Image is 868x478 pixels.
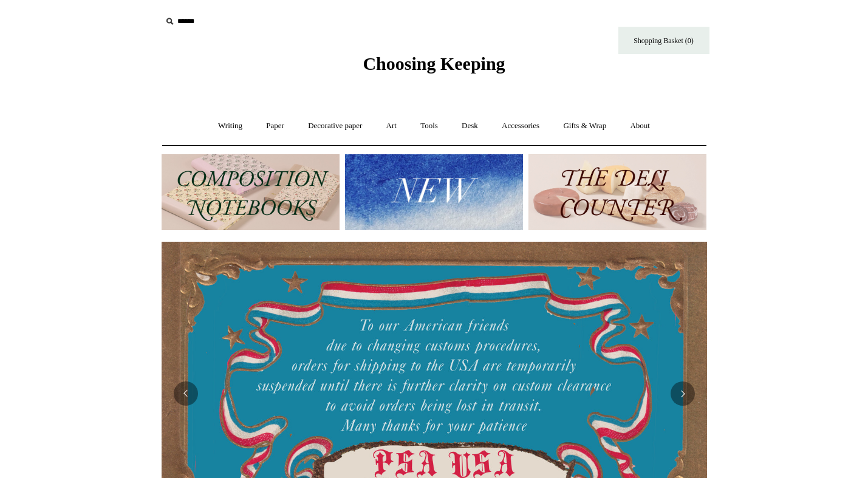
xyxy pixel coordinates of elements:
[297,110,373,142] a: Decorative paper
[491,110,550,142] a: Accessories
[345,154,523,230] img: New.jpg__PID:f73bdf93-380a-4a35-bcfe-7823039498e1
[528,154,706,230] img: The Deli Counter
[409,110,449,142] a: Tools
[174,381,198,406] button: Previous
[619,110,661,142] a: About
[255,110,295,142] a: Paper
[363,63,505,72] a: Choosing Keeping
[162,154,340,230] img: 202302 Composition ledgers.jpg__PID:69722ee6-fa44-49dd-a067-31375e5d54ec
[618,27,709,54] a: Shopping Basket (0)
[363,53,505,73] span: Choosing Keeping
[375,110,408,142] a: Art
[671,381,695,406] button: Next
[451,110,489,142] a: Desk
[552,110,617,142] a: Gifts & Wrap
[207,110,253,142] a: Writing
